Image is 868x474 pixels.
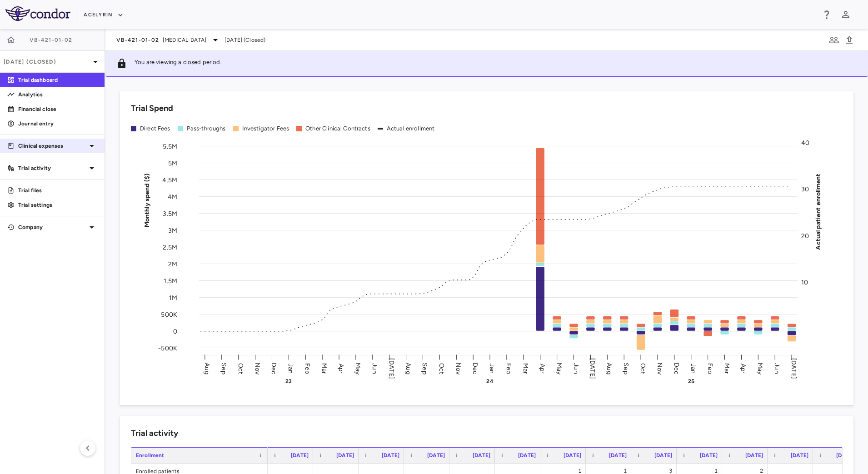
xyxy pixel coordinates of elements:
[304,363,311,374] text: Feb
[18,90,97,99] p: Analytics
[131,427,178,439] h6: Trial activity
[388,358,395,379] text: [DATE]
[163,210,177,217] tspan: 3.5M
[801,139,809,147] tspan: 40
[836,452,854,459] span: [DATE]
[116,36,159,44] span: VB-421-01-02
[173,327,177,335] tspan: 0
[5,6,70,21] img: logo-full-SnFGN8VE.png
[242,125,289,133] div: Investigator Fees
[572,363,580,374] text: Jun
[168,260,177,268] tspan: 2M
[473,452,490,459] span: [DATE]
[656,362,663,374] text: Nov
[162,176,177,184] tspan: 4.5M
[773,363,781,374] text: Jun
[84,8,124,22] button: Acelyrin
[700,452,718,459] span: [DATE]
[801,185,809,193] tspan: 30
[168,159,177,167] tspan: 5M
[161,310,177,318] tspan: 500K
[169,294,177,301] tspan: 1M
[18,223,86,231] p: Company
[136,452,165,459] span: Enrollment
[270,362,278,374] text: Dec
[168,193,177,200] tspan: 4M
[143,173,151,227] tspan: Monthly spend ($)
[639,363,647,374] text: Oct
[605,363,613,374] text: Aug
[801,232,809,239] tspan: 20
[337,363,345,373] text: Apr
[404,363,412,374] text: Aug
[505,363,513,374] text: Feb
[168,226,177,234] tspan: 3M
[471,362,479,374] text: Dec
[589,358,596,379] text: [DATE]
[18,142,86,150] p: Clinical expenses
[454,362,462,374] text: Nov
[163,36,206,44] span: [MEDICAL_DATA]
[135,58,222,69] p: You are viewing a closed period.
[486,378,493,384] text: 24
[371,363,379,374] text: Jun
[706,363,714,374] text: Feb
[18,186,97,195] p: Trial files
[791,452,808,459] span: [DATE]
[522,363,529,374] text: Mar
[224,36,265,44] span: [DATE] (Closed)
[745,452,763,459] span: [DATE]
[140,125,170,133] div: Direct Fees
[354,362,362,374] text: May
[336,452,354,459] span: [DATE]
[320,363,328,374] text: Mar
[564,452,581,459] span: [DATE]
[158,344,177,352] tspan: -500K
[187,125,226,133] div: Pass-throughs
[801,279,808,286] tspan: 10
[518,452,536,459] span: [DATE]
[163,142,177,150] tspan: 5.5M
[164,277,177,284] tspan: 1.5M
[609,452,627,459] span: [DATE]
[421,363,429,374] text: Sep
[539,363,546,373] text: Apr
[654,452,672,459] span: [DATE]
[18,164,86,172] p: Trial activity
[427,452,445,459] span: [DATE]
[689,363,697,373] text: Jan
[739,363,747,373] text: Apr
[688,378,694,384] text: 25
[30,36,72,44] span: VB-421-01-02
[291,452,309,459] span: [DATE]
[220,363,228,374] text: Sep
[382,452,399,459] span: [DATE]
[163,243,177,251] tspan: 2.5M
[438,363,445,374] text: Oct
[305,125,370,133] div: Other Clinical Contracts
[287,363,294,373] text: Jan
[18,201,97,209] p: Trial settings
[18,120,97,128] p: Journal entry
[790,358,798,379] text: [DATE]
[814,173,822,249] tspan: Actual patient enrollment
[237,363,244,374] text: Oct
[131,102,173,115] h6: Trial Spend
[488,363,496,373] text: Jan
[387,125,435,133] div: Actual enrollment
[285,378,292,384] text: 23
[723,363,731,374] text: Mar
[673,362,680,374] text: Dec
[555,362,563,374] text: May
[622,363,630,374] text: Sep
[4,58,90,66] p: [DATE] (Closed)
[18,76,97,84] p: Trial dashboard
[18,105,97,113] p: Financial close
[203,363,211,374] text: Aug
[254,362,261,374] text: Nov
[756,362,764,374] text: May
